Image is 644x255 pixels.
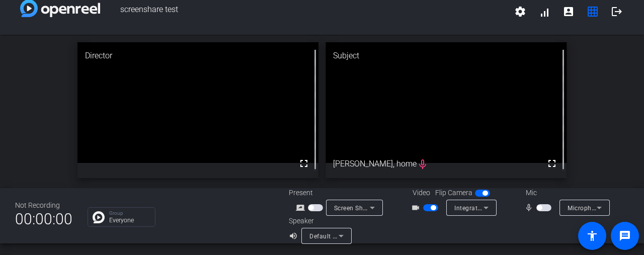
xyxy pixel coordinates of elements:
[586,230,598,242] mat-icon: accessibility
[454,204,550,212] span: Integrated Webcam (0c45:6730)
[15,207,72,231] span: 00:00:00
[562,6,575,18] mat-icon: account_box
[435,188,472,198] span: Flip Camera
[619,230,631,242] mat-icon: message
[326,42,567,69] div: Subject
[296,202,308,214] mat-icon: screen_share_outline
[413,188,430,198] span: Video
[77,42,318,69] div: Director
[587,6,599,18] mat-icon: grid_on
[309,232,418,240] span: Default - Speakers (Realtek(R) Audio)
[546,157,558,169] mat-icon: fullscreen
[334,204,378,212] span: Screen Sharing
[514,6,526,18] mat-icon: settings
[289,188,389,198] div: Present
[524,202,536,214] mat-icon: mic_none
[93,211,105,223] img: Chat Icon
[289,216,349,226] div: Speaker
[15,200,72,211] div: Not Recording
[109,217,150,223] p: Everyone
[289,230,301,242] mat-icon: volume_up
[109,211,150,216] p: Group
[411,202,423,214] mat-icon: videocam_outline
[516,188,616,198] div: Mic
[298,157,310,169] mat-icon: fullscreen
[611,6,623,18] mat-icon: logout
